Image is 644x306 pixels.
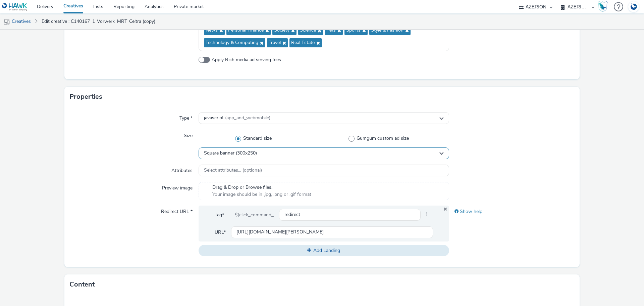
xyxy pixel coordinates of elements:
[269,40,281,46] span: Travel
[181,130,195,139] label: Size
[371,28,404,33] span: Style & Fashion
[598,1,608,12] img: Hawk Academy
[228,28,264,33] span: Personal Finance
[313,247,340,254] span: Add Landing
[598,1,610,12] a: Hawk Academy
[2,3,28,11] img: undefined Logo
[243,135,272,142] span: Standard size
[449,206,575,218] div: Show help
[212,191,311,198] span: Your image should be in .jpg, .png or .gif format
[231,226,433,238] input: url...
[225,115,270,121] span: (app_and_webmobile)
[169,165,195,174] label: Attributes
[69,279,95,290] h3: Content
[229,209,279,221] div: ${click_command_
[3,18,10,25] img: mobile
[159,182,195,191] label: Preview image
[326,28,336,33] span: Pets
[291,40,315,46] span: Real Estate
[212,184,311,191] span: Drag & Drop or Browse files.
[629,1,639,12] img: Account DE
[69,92,102,102] h3: Properties
[177,112,195,122] label: Type *
[38,13,159,30] a: Edit creative : C140167_1_Vorwerk_MRT_Celtra (copy)
[300,28,316,33] span: Science
[204,115,270,121] span: javascript
[204,168,262,173] span: Select attributes... (optional)
[421,209,433,221] span: }
[206,28,218,33] span: News
[204,150,257,156] span: Square banner (300x250)
[206,40,258,46] span: Technology & Computing
[346,28,361,33] span: Sports
[357,135,409,142] span: Gumgum custom ad size
[274,28,289,33] span: Society
[212,56,281,63] span: Apply Rich media ad serving fees
[158,206,195,215] label: Redirect URL *
[199,245,449,256] button: Add Landing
